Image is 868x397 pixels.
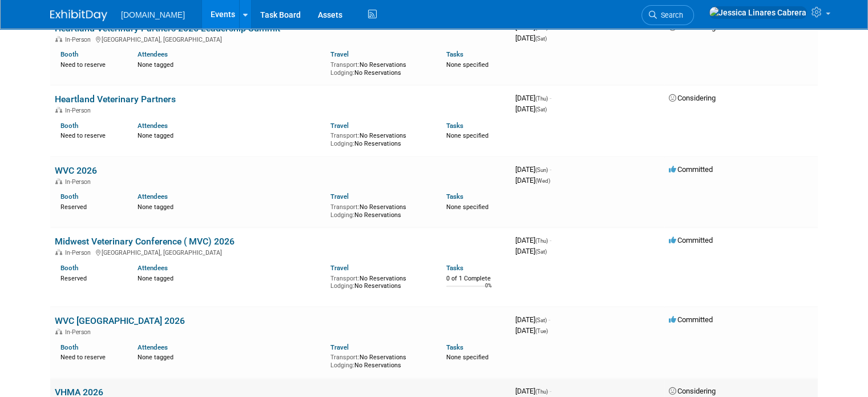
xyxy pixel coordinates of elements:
div: None tagged [138,201,322,211]
span: (Thu) [535,388,548,395]
img: In-Person Event [55,328,62,334]
span: In-Person [65,178,94,186]
span: [DATE] [515,236,551,244]
a: Travel [330,343,349,351]
span: - [550,94,551,102]
span: In-Person [65,36,94,43]
span: Transport: [330,61,360,69]
div: None tagged [138,351,322,362]
span: (Tue) [535,328,548,334]
div: Reserved [60,201,120,211]
span: [DATE] [515,105,547,113]
div: No Reservations No Reservations [330,201,429,219]
span: [DATE] [515,23,551,31]
span: (Thu) [535,95,548,102]
img: In-Person Event [55,178,62,184]
div: Need to reserve [60,59,120,69]
span: [DATE] [515,315,550,324]
a: Attendees [138,264,168,272]
span: [DOMAIN_NAME] [121,10,185,19]
a: Tasks [446,193,463,200]
span: None specified [446,61,488,69]
a: Booth [60,122,78,130]
span: - [548,315,550,324]
a: Attendees [138,122,168,130]
span: Transport: [330,132,360,139]
span: In-Person [65,328,94,336]
a: Travel [330,193,349,200]
a: Travel [330,264,349,272]
span: Transport: [330,275,360,282]
span: Considering [669,387,716,395]
span: (Sat) [535,248,547,255]
a: Booth [60,50,78,58]
a: Heartland Veterinary Partners 2026 Leadership Summit [55,23,280,34]
span: [DATE] [515,94,551,102]
img: In-Person Event [55,107,62,113]
span: (Sat) [535,317,547,323]
a: Travel [330,50,349,58]
span: - [550,165,551,174]
div: Need to reserve [60,130,120,140]
a: Attendees [138,50,168,58]
div: None tagged [138,59,322,69]
span: Lodging: [330,140,354,147]
span: Considering [669,23,716,31]
a: Booth [60,343,78,351]
a: Midwest Veterinary Conference ( MVC) 2026 [55,236,235,247]
span: (Thu) [535,238,548,244]
span: Committed [669,236,713,244]
span: [DATE] [515,247,547,255]
a: Booth [60,193,78,200]
a: Tasks [446,50,463,58]
span: - [550,236,551,244]
span: None specified [446,132,488,139]
div: No Reservations No Reservations [330,59,429,77]
a: Attendees [138,193,168,200]
a: WVC [GEOGRAPHIC_DATA] 2026 [55,315,185,326]
a: Search [641,5,694,25]
span: - [550,23,551,31]
span: (Sat) [535,106,547,113]
span: (Wed) [535,178,550,184]
div: No Reservations No Reservations [330,130,429,147]
a: Tasks [446,264,463,272]
a: Heartland Veterinary Partners [55,94,176,105]
a: Attendees [138,343,168,351]
span: [DATE] [515,176,550,185]
span: - [550,387,551,395]
span: Lodging: [330,211,354,219]
div: No Reservations No Reservations [330,272,429,290]
div: None tagged [138,130,322,140]
span: None specified [446,203,488,211]
span: None specified [446,354,488,361]
span: In-Person [65,107,94,114]
div: Need to reserve [60,351,120,362]
span: (Sun) [535,167,548,173]
div: [GEOGRAPHIC_DATA], [GEOGRAPHIC_DATA] [55,247,506,256]
span: (Sat) [535,35,547,42]
span: In-Person [65,249,94,256]
img: ExhibitDay [50,10,107,21]
span: (Thu) [535,25,548,31]
div: Reserved [60,272,120,283]
img: In-Person Event [55,36,62,42]
a: Travel [330,122,349,130]
span: Considering [669,94,716,102]
td: 0% [485,283,492,298]
span: Committed [669,165,713,174]
span: Lodging: [330,282,354,290]
div: No Reservations No Reservations [330,351,429,369]
div: [GEOGRAPHIC_DATA], [GEOGRAPHIC_DATA] [55,34,506,43]
span: [DATE] [515,387,551,395]
img: In-Person Event [55,249,62,255]
span: Search [657,11,683,19]
img: Jessica Linares Cabrera [709,6,807,19]
span: Lodging: [330,362,354,369]
div: None tagged [138,272,322,283]
a: Tasks [446,122,463,130]
span: Transport: [330,354,360,361]
a: Booth [60,264,78,272]
span: [DATE] [515,165,551,174]
span: Lodging: [330,69,354,77]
